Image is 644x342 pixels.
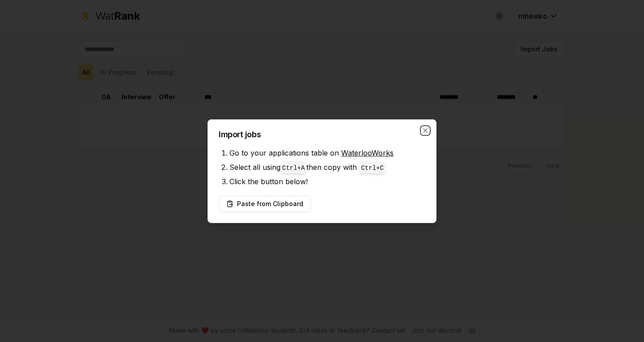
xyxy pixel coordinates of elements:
li: Select all using then copy with [229,160,425,174]
code: Ctrl+ A [282,165,305,172]
h2: Import jobs [219,131,425,139]
li: Go to your applications table on [229,146,425,160]
li: Click the button below! [229,174,425,189]
a: WaterlooWorks [341,148,394,157]
button: Paste from Clipboard [219,196,311,212]
code: Ctrl+ C [361,165,383,172]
